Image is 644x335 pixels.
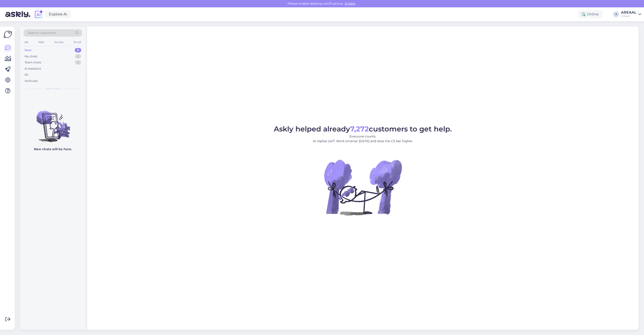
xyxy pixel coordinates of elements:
[25,79,37,83] div: Archived
[343,2,357,6] span: Enable
[621,14,636,18] div: Areaal
[53,39,64,45] div: Socials
[24,39,29,45] div: All
[578,10,602,18] div: Online
[46,87,60,91] span: New chats
[37,39,45,45] div: Web
[350,125,369,133] b: 7,272
[25,48,31,52] div: New
[34,147,72,152] p: New chats will be here.
[25,60,41,65] div: Team chats
[274,134,452,144] p: Everyone counts. AI replies 24/7. Work smarter [DATE] and raise the CX bar higher.
[613,11,619,17] div: A
[20,103,86,143] img: No chats
[75,54,81,59] div: 0
[323,147,403,227] img: No Chat active
[4,30,12,39] img: Askly Logo
[75,60,81,65] div: 0
[25,67,41,71] div: AI Assistant
[621,11,641,18] a: AREAALAreaal
[45,10,71,18] a: Explore AI
[34,10,43,19] img: explore-ai
[274,125,452,133] span: Askly helped already customers to get help.
[75,48,81,52] div: 0
[25,73,28,77] div: All
[28,31,56,35] span: Search customers
[621,11,636,14] div: AREAAL
[25,54,37,59] div: My chats
[73,39,82,45] div: Email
